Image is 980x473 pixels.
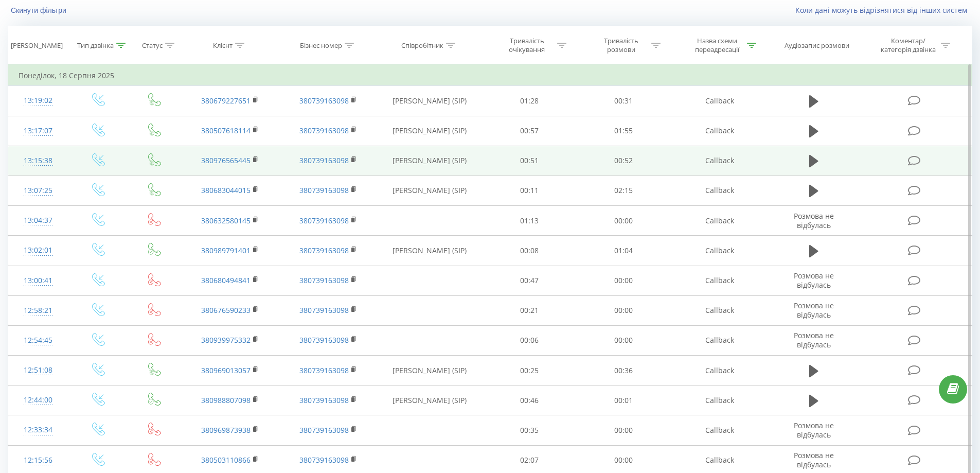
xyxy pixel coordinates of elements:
td: 00:00 [577,266,671,295]
div: Тривалість розмови [594,37,649,54]
div: Бізнес номер [300,41,342,50]
td: 00:25 [483,356,577,386]
a: 380739163098 [299,275,349,285]
div: 13:19:02 [19,91,58,111]
div: 13:04:37 [19,211,58,231]
a: 380989791401 [201,246,251,255]
td: Понеділок, 18 Серпня 2025 [8,65,972,86]
a: 380739163098 [299,185,349,195]
div: Співробітник [401,41,443,50]
a: 380632580145 [201,216,251,225]
td: [PERSON_NAME] (SIP) [377,146,483,176]
a: 380739163098 [299,126,349,135]
a: 380739163098 [299,305,349,315]
td: 00:00 [577,325,671,355]
td: [PERSON_NAME] (SIP) [377,236,483,266]
span: Розмова не відбулась [794,330,834,349]
div: 13:00:41 [19,271,58,291]
a: 380969013057 [201,365,251,375]
td: [PERSON_NAME] (SIP) [377,86,483,116]
span: Розмова не відбулась [794,271,834,290]
td: Callback [670,356,768,386]
td: Callback [670,266,768,295]
a: 380507618114 [201,126,251,135]
a: 380739163098 [299,425,349,435]
td: Callback [670,176,768,205]
td: Callback [670,386,768,415]
div: 12:44:00 [19,390,58,410]
div: [PERSON_NAME] [11,41,63,50]
div: 12:33:34 [19,420,58,440]
div: Аудіозапис розмови [785,41,849,50]
a: 380680494841 [201,275,251,285]
td: 00:00 [577,206,671,236]
a: 380976565445 [201,155,251,165]
td: 00:52 [577,146,671,176]
td: [PERSON_NAME] (SIP) [377,116,483,146]
td: 01:28 [483,86,577,116]
td: Callback [670,116,768,146]
span: Розмова не відбулась [794,450,834,469]
td: [PERSON_NAME] (SIP) [377,356,483,386]
a: 380969873938 [201,425,251,435]
a: 380683044015 [201,185,251,195]
td: 00:01 [577,386,671,415]
a: 380988807098 [201,395,251,405]
td: Callback [670,146,768,176]
a: 380739163098 [299,216,349,225]
a: 380939975332 [201,335,251,345]
div: 13:17:07 [19,121,58,141]
td: 00:51 [483,146,577,176]
div: Назва схеми переадресації [689,37,744,54]
span: Розмова не відбулась [794,301,834,320]
td: 00:57 [483,116,577,146]
td: 02:15 [577,176,671,205]
td: Callback [670,236,768,266]
td: 00:11 [483,176,577,205]
div: Статус [142,41,163,50]
a: 380739163098 [299,246,349,255]
a: 380739163098 [299,455,349,465]
td: Callback [670,325,768,355]
a: 380739163098 [299,335,349,345]
a: Коли дані можуть відрізнятися вiд інших систем [795,5,972,15]
span: Розмова не відбулась [794,211,834,230]
td: 00:21 [483,295,577,325]
div: Клієнт [213,41,233,50]
td: 00:06 [483,325,577,355]
a: 380679227651 [201,96,251,106]
td: 00:00 [577,295,671,325]
a: 380739163098 [299,155,349,165]
td: 00:35 [483,415,577,445]
span: Розмова не відбулась [794,421,834,440]
td: [PERSON_NAME] (SIP) [377,386,483,415]
div: Тип дзвінка [77,41,114,50]
div: 12:58:21 [19,301,58,321]
td: 00:47 [483,266,577,295]
td: 00:46 [483,386,577,415]
a: 380739163098 [299,365,349,375]
a: 380676590233 [201,305,251,315]
a: 380503110866 [201,455,251,465]
td: 00:31 [577,86,671,116]
div: 12:54:45 [19,330,58,351]
div: 12:15:56 [19,450,58,470]
td: Callback [670,206,768,236]
td: 00:36 [577,356,671,386]
td: 00:08 [483,236,577,266]
div: 13:15:38 [19,151,58,171]
div: 13:02:01 [19,240,58,260]
td: 00:00 [577,415,671,445]
td: 01:55 [577,116,671,146]
td: [PERSON_NAME] (SIP) [377,176,483,205]
td: Callback [670,295,768,325]
td: Callback [670,415,768,445]
a: 380739163098 [299,96,349,106]
div: 13:07:25 [19,181,58,201]
td: Callback [670,86,768,116]
td: 01:04 [577,236,671,266]
button: Скинути фільтри [8,6,72,15]
div: 12:51:08 [19,360,58,380]
div: Коментар/категорія дзвінка [878,37,938,54]
td: 01:13 [483,206,577,236]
